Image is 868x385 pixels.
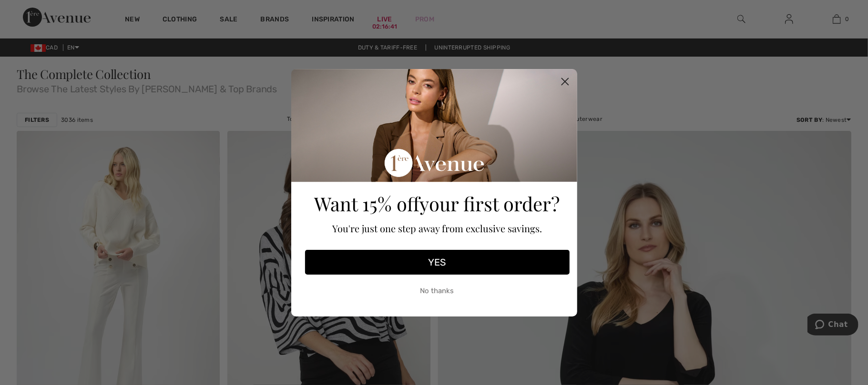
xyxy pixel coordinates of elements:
span: your first order? [420,191,560,216]
span: Want 15% off [315,191,420,216]
button: No thanks [305,279,570,303]
span: You're just one step away from exclusive savings. [332,222,542,235]
button: Close dialog [557,73,573,90]
button: YES [305,250,570,275]
span: Chat [21,7,41,15]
